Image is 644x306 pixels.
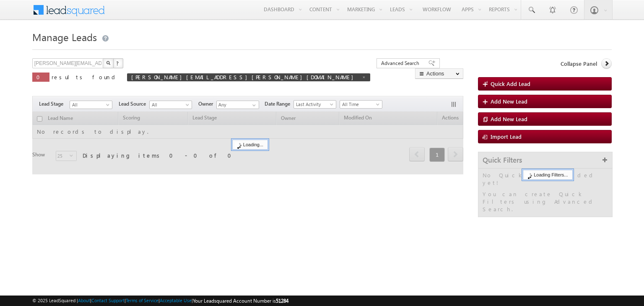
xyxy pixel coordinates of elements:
span: Date Range [265,100,293,108]
span: All [70,101,110,109]
div: Loading Filters... [523,170,572,180]
span: Collapse Panel [561,60,597,67]
a: All [149,101,192,109]
span: 51284 [276,298,288,304]
button: ? [113,58,123,68]
span: Manage Leads [32,30,97,44]
span: results found [52,73,118,80]
span: Last Activity [294,101,334,108]
a: All Time [340,100,382,109]
span: All [150,101,190,109]
a: Show All Items [248,101,258,109]
span: [PERSON_NAME][EMAIL_ADDRESS][PERSON_NAME][DOMAIN_NAME] [131,73,358,80]
span: Advanced Search [381,60,422,67]
span: Lead Source [119,100,149,108]
a: Terms of Service [126,298,158,303]
span: Add New Lead [491,115,527,122]
span: 0 [36,73,45,80]
img: Search [106,61,110,65]
span: Add New Lead [491,98,527,105]
span: Import Lead [491,133,522,140]
span: © 2025 LeadSquared | | | | | [32,297,288,305]
span: Lead Stage [39,100,70,108]
a: About [78,298,90,303]
a: All [70,101,112,109]
a: Contact Support [91,298,125,303]
button: Actions [415,68,463,79]
a: Last Activity [293,100,336,109]
div: Loading... [232,140,268,150]
input: Type to Search [216,101,259,109]
span: Owner [198,100,216,108]
span: Your Leadsquared Account Number is [193,298,288,304]
span: ? [116,60,120,67]
span: Quick Add Lead [491,80,530,87]
span: All Time [340,101,380,108]
a: Acceptable Use [160,298,192,303]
